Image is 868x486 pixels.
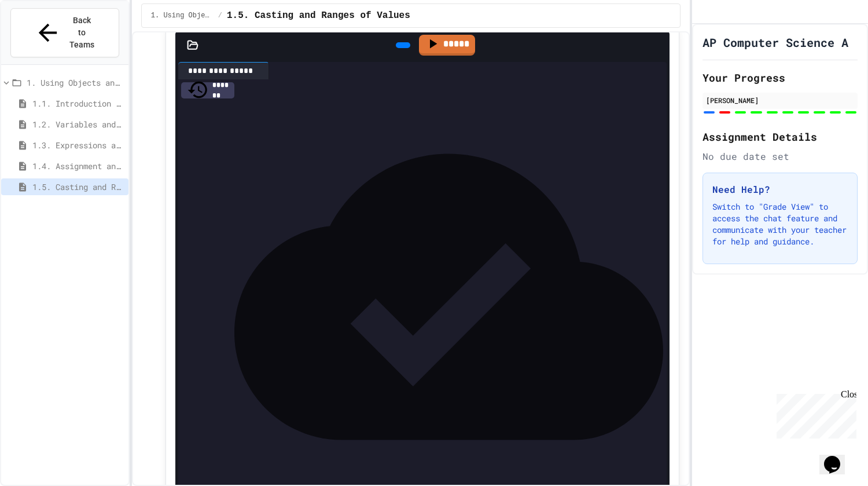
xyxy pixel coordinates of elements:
span: 1.4. Assignment and Input [32,160,124,172]
span: 1.5. Casting and Ranges of Values [32,181,124,193]
span: Back to Teams [68,14,95,51]
div: [PERSON_NAME] [706,95,854,105]
span: 1.5. Casting and Ranges of Values [227,9,410,23]
span: 1.2. Variables and Data Types [32,118,124,130]
div: Chat with us now!Close [5,5,80,74]
iframe: chat widget [819,440,856,474]
span: 1.1. Introduction to Algorithms, Programming, and Compilers [32,97,124,109]
span: 1.3. Expressions and Output [New] [32,139,124,151]
span: / [218,11,222,20]
iframe: chat widget [772,389,856,439]
h2: Your Progress [703,70,858,86]
span: 1. Using Objects and Methods [151,11,214,20]
h3: Need Help? [712,182,848,196]
span: 1. Using Objects and Methods [27,76,124,89]
div: No due date set [703,149,858,163]
h2: Assignment Details [703,129,858,145]
h1: AP Computer Science A [703,34,848,50]
p: Switch to "Grade View" to access the chat feature and communicate with your teacher for help and ... [712,201,848,247]
button: Back to Teams [10,8,119,57]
